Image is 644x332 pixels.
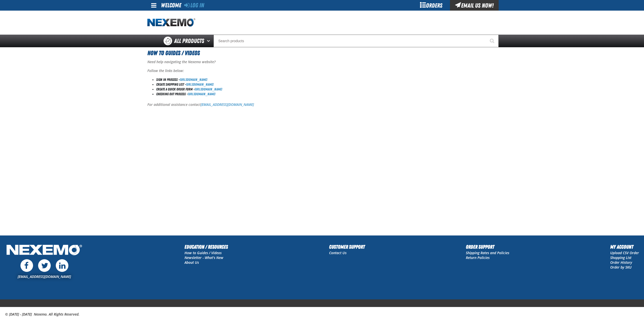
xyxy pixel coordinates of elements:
h2: My Account [610,243,639,251]
a: Order History [610,260,632,265]
input: Search [213,35,499,47]
a: Shopping List [610,255,631,260]
p: Follow the links below: [147,68,497,73]
a: Order by SKU [610,265,632,270]
a: Upload CSV Order [610,250,639,255]
a: About Us [184,260,199,265]
a: [EMAIL_ADDRESS][DOMAIN_NAME] [18,274,71,279]
a: [URL][DOMAIN_NAME] [195,87,222,91]
h2: Customer Support [329,243,365,251]
a: [URL][DOMAIN_NAME] [188,92,215,96]
li: Sign In Process - [156,77,497,82]
img: Nexemo Logo [5,243,84,258]
span: How to Guides / Videos [147,50,200,57]
img: Nexemo logo [147,18,195,27]
li: Create Shopping List - [156,82,497,87]
p: For additional assistance contact [147,102,497,107]
a: Shipping Rates and Policies [466,250,509,255]
a: Home [147,18,195,27]
a: Log In [184,2,204,9]
h2: Education / Resources [184,243,228,251]
li: Checking Out Process - [156,92,497,97]
a: [EMAIL_ADDRESS][DOMAIN_NAME] [201,102,254,107]
a: How to Guides / Videos [184,250,222,255]
button: Start Searching [486,35,499,47]
a: Newsletter - What's New [184,255,223,260]
button: Open All Products pages [205,35,213,47]
span: All Products [174,36,204,45]
a: [URL][DOMAIN_NAME] [180,78,207,82]
h2: Order Support [466,243,509,251]
p: Need help navigating the Nexemo website? [147,60,497,64]
a: [URL][DOMAIN_NAME] [186,82,213,86]
a: Return Policies [466,255,490,260]
li: Create a Quick Order Form - [156,87,497,92]
a: Contact Us [329,250,346,255]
